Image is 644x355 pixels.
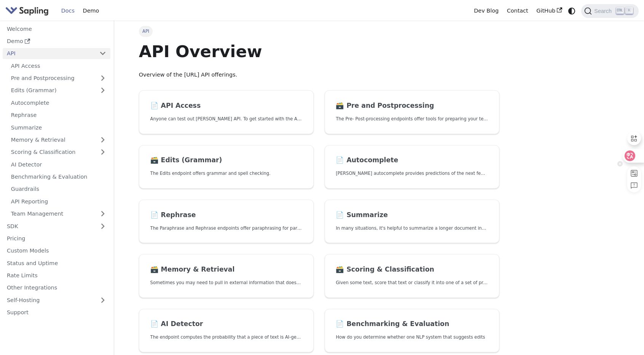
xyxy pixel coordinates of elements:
[3,233,110,244] a: Pricing
[7,134,110,146] a: Memory & Retrieval
[3,23,110,34] a: Welcome
[566,5,577,16] button: Switch between dark and light mode (currently system mode)
[3,270,110,281] a: Rate Limits
[581,4,638,18] button: Search (Ctrl+K)
[139,254,314,298] a: 🗃️ Memory & RetrievalSometimes you may need to pull in external information that doesn't fit in t...
[7,110,110,121] a: Rephrase
[139,41,499,62] h1: API Overview
[7,184,110,195] a: Guardrails
[7,85,110,96] a: Edits (Grammar)
[3,307,110,318] a: Support
[3,48,95,59] a: API
[7,171,110,182] a: Benchmarking & Evaluation
[336,320,488,328] h2: Benchmarking & Evaluation
[532,5,566,17] a: GitHub
[325,145,499,189] a: 📄️ Autocomplete[PERSON_NAME] autocomplete provides predictions of the next few characters or words
[7,122,110,133] a: Summarize
[150,115,302,123] p: Anyone can test out Sapling's API. To get started with the API, simply:
[336,115,488,123] p: The Pre- Post-processing endpoints offer tools for preparing your text data for ingestation as we...
[3,221,95,232] a: SDK
[470,5,502,17] a: Dev Blog
[336,265,488,274] h2: Scoring & Classification
[325,309,499,353] a: 📄️ Benchmarking & EvaluationHow do you determine whether one NLP system that suggests edits
[336,211,488,219] h2: Summarize
[7,147,110,158] a: Scoring & Classification
[150,265,302,274] h2: Memory & Retrieval
[3,257,110,269] a: Status and Uptime
[336,170,488,177] p: Sapling's autocomplete provides predictions of the next few characters or words
[503,5,532,17] a: Contact
[95,48,110,59] button: Collapse sidebar category 'API'
[57,5,79,17] a: Docs
[7,208,110,219] a: Team Management
[336,225,488,232] p: In many situations, it's helpful to summarize a longer document into a shorter, more easily diges...
[625,7,633,14] kbd: K
[150,334,302,341] p: The endpoint computes the probability that a piece of text is AI-generated,
[79,5,103,17] a: Demo
[139,26,153,37] span: API
[150,156,302,165] h2: Edits (Grammar)
[325,200,499,243] a: 📄️ SummarizeIn many situations, it's helpful to summarize a longer document into a shorter, more ...
[150,211,302,219] h2: Rephrase
[150,225,302,232] p: The Paraphrase and Rephrase endpoints offer paraphrasing for particular styles.
[336,156,488,165] h2: Autocomplete
[139,26,499,37] nav: Breadcrumbs
[139,70,499,80] p: Overview of the [URL] API offerings.
[325,90,499,134] a: 🗃️ Pre and PostprocessingThe Pre- Post-processing endpoints offer tools for preparing your text d...
[325,254,499,298] a: 🗃️ Scoring & ClassificationGiven some text, score that text or classify it into one of a set of p...
[150,170,302,177] p: The Edits endpoint offers grammar and spell checking.
[336,102,488,110] h2: Pre and Postprocessing
[150,279,302,286] p: Sometimes you may need to pull in external information that doesn't fit in the context size of an...
[150,102,302,110] h2: API Access
[3,36,110,47] a: Demo
[3,245,110,256] a: Custom Models
[139,309,314,353] a: 📄️ AI DetectorThe endpoint computes the probability that a piece of text is AI-generated,
[7,196,110,207] a: API Reporting
[5,5,49,16] img: Sapling.ai
[336,334,488,341] p: How do you determine whether one NLP system that suggests edits
[5,5,51,16] a: Sapling.ai
[336,279,488,286] p: Given some text, score that text or classify it into one of a set of pre-specified categories.
[3,294,110,305] a: Self-Hosting
[150,320,302,328] h2: AI Detector
[592,8,616,14] span: Search
[139,145,314,189] a: 🗃️ Edits (Grammar)The Edits endpoint offers grammar and spell checking.
[7,159,110,170] a: AI Detector
[7,60,110,71] a: API Access
[95,221,110,232] button: Expand sidebar category 'SDK'
[139,200,314,243] a: 📄️ RephraseThe Paraphrase and Rephrase endpoints offer paraphrasing for particular styles.
[7,97,110,108] a: Autocomplete
[7,73,110,84] a: Pre and Postprocessing
[3,282,110,293] a: Other Integrations
[139,90,314,134] a: 📄️ API AccessAnyone can test out [PERSON_NAME] API. To get started with the API, simply:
